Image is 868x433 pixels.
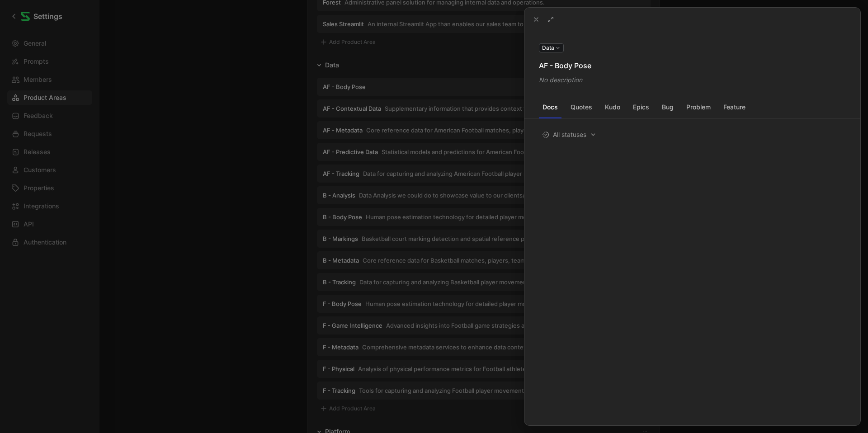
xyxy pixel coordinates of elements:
[629,100,653,114] button: Epics
[539,100,561,114] button: Docs
[539,60,846,71] div: AF - Body Pose
[567,100,596,114] button: Quotes
[539,75,846,85] div: No description
[683,100,714,114] button: Problem
[542,129,596,140] span: All statuses
[539,129,599,141] button: All statuses
[539,43,564,52] button: Data
[720,100,749,114] button: Feature
[658,100,677,114] button: Bug
[601,100,624,114] button: Kudo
